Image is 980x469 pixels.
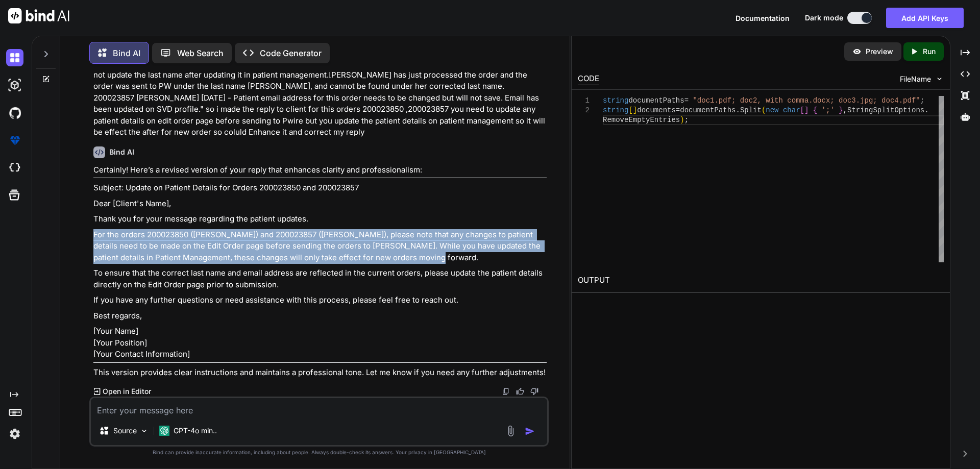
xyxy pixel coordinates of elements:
span: [ [628,106,632,114]
span: documentPaths [628,96,684,105]
span: = [676,106,680,114]
img: premium [6,132,23,149]
img: darkAi-studio [6,77,23,94]
img: GPT-4o mini [159,426,169,436]
p: Source [113,426,137,436]
img: Bind AI [8,8,69,23]
img: githubDark [6,104,23,121]
span: = [684,96,688,105]
img: preview [852,47,862,56]
span: { [813,106,817,114]
p: Dear [Client's Name], [93,198,547,210]
p: GPT-4o min.. [174,426,217,436]
p: If you have any further questions or need assistance with this process, please feel free to reach... [93,294,547,306]
span: ; [920,96,924,105]
span: ] [632,106,636,114]
span: . [924,106,928,114]
span: ) [680,116,684,124]
p: Bind AI [113,47,140,59]
span: df" [907,96,920,105]
p: Web Search [177,47,224,59]
p: Best regards, [93,310,547,322]
p: Preview [866,46,893,57]
img: attachment [505,425,517,437]
img: darkChat [6,49,23,66]
span: . [736,106,740,114]
span: Split [740,106,762,114]
img: settings [6,425,23,442]
p: [Your Name] [Your Position] [Your Contact Information] [93,326,547,360]
p: Code Generator [260,47,322,59]
span: string [603,96,628,105]
p: Open in Editor [103,386,151,397]
span: "doc1.pdf; doc2, with comma.docx; doc3.jpg; doc4.p [693,96,907,105]
img: dislike [530,387,538,396]
div: 2 [578,106,590,115]
span: RemoveEmptyEntries [603,116,680,124]
span: string [603,106,628,114]
img: cloudideIcon [6,159,23,177]
img: like [516,387,524,396]
div: CODE [578,73,599,85]
span: new [766,106,778,114]
span: Dark mode [805,13,843,23]
span: StringSplitOptions [847,106,924,114]
img: Pick Models [140,427,149,435]
h6: Bind AI [109,147,134,157]
span: , [843,106,847,114]
p: Bind can provide inaccurate information, including about people. Always double-check its answers.... [89,449,549,456]
span: documentPaths [680,106,736,114]
p: To ensure that the correct last name and email address are reflected in the current orders, pleas... [93,267,547,290]
span: ';' [821,106,834,114]
p: this is client reply "Update patient failing 200023850 [PERSON_NAME] (Corrected [PERSON_NAME]) - ... [93,58,547,138]
p: For the orders 200023850 ([PERSON_NAME]) and 200023857 ([PERSON_NAME]), please note that any chan... [93,229,547,264]
span: ] [804,106,808,114]
p: Subject: Update on Patient Details for Orders 200023850 and 200023857 [93,182,547,194]
span: } [839,106,843,114]
span: Documentation [736,14,790,22]
div: 1 [578,96,590,106]
img: chevron down [935,75,944,83]
span: ; [684,116,688,124]
img: copy [502,387,510,396]
button: Add API Keys [886,8,964,28]
span: [ [800,106,804,114]
span: ( [762,106,766,114]
span: char [783,106,800,114]
p: Run [923,46,936,57]
span: FileName [900,74,931,84]
h2: OUTPUT [572,268,950,292]
img: icon [525,426,535,436]
button: Documentation [736,13,790,23]
p: This version provides clear instructions and maintains a professional tone. Let me know if you ne... [93,367,547,379]
span: documents [637,106,676,114]
p: Certainly! Here’s a revised version of your reply that enhances clarity and professionalism: [93,164,547,176]
p: Thank you for your message regarding the patient updates. [93,213,547,225]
